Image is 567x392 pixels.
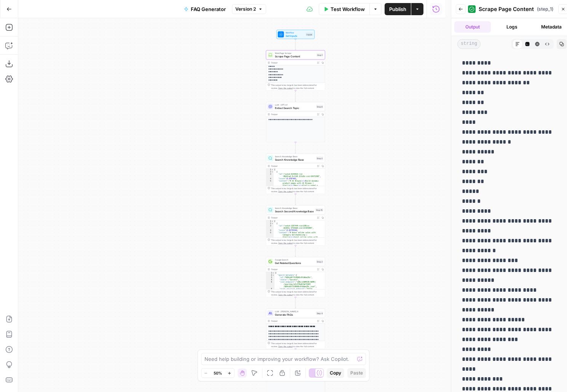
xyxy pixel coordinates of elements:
[316,53,323,57] div: Step 1
[457,39,481,49] span: string
[316,311,324,315] div: Step 4
[275,54,315,58] span: Scrape Page Content
[271,61,315,64] div: Output
[266,281,275,288] div: 5
[278,345,293,348] span: Copy the output
[319,3,369,15] button: Test Workflow
[271,239,323,245] div: This output is too large & has been abbreviated for review. to view the full content.
[275,155,315,158] span: Search Knowledge Base
[275,158,315,161] span: Search Knowledge Base
[266,223,274,225] div: 2
[272,220,274,223] span: Toggle code folding, rows 1 through 7
[385,3,411,15] button: Publish
[271,187,323,193] div: This output is too large & has been abbreviated for review. to view the full content.
[278,242,293,244] span: Copy the output
[271,290,323,296] div: This output is too large & has been abbreviated for review. to view the full content.
[275,310,315,313] span: LLM · [PERSON_NAME] 4
[494,21,530,33] button: Logs
[266,274,275,277] div: 2
[306,33,313,36] div: Inputs
[272,171,274,173] span: Toggle code folding, rows 2 through 6
[272,169,274,171] span: Toggle code folding, rows 1 through 7
[347,368,366,378] button: Paste
[214,370,222,376] span: 50%
[232,4,266,14] button: Version 2
[191,5,226,13] span: FAQ Generator
[266,173,274,178] div: 3
[275,106,315,110] span: Extract Search Topic
[278,294,293,296] span: Copy the output
[278,190,293,193] span: Copy the output
[350,370,363,376] span: Paste
[271,84,323,90] div: This output is too large & has been abbreviated for review. to view the full content.
[454,21,491,33] button: Output
[295,297,296,308] g: Edge from step_3 to step_4
[275,258,315,261] span: Google Search
[275,261,315,265] span: Get Related Questions
[275,209,314,213] span: Search Second Knowledge Base
[266,272,275,274] div: 1
[295,349,296,360] g: Edge from step_4 to step_5
[275,313,315,316] span: Generate FAQs
[266,30,325,39] div: WorkflowSet InputsInputs
[271,268,315,271] div: Output
[275,207,314,210] span: Search Knowledge Base
[266,171,274,173] div: 2
[295,39,296,50] g: Edge from start to step_1
[275,52,315,55] span: Web Page Scrape
[266,279,275,281] div: 4
[271,342,323,348] div: This output is too large & has been abbreviated for review. to view the full content.
[278,87,293,89] span: Copy the output
[271,113,315,116] div: Output
[316,156,323,160] div: Step 2
[179,3,230,15] button: FAQ Generator
[275,103,315,106] span: LLM · GPT-4.1
[266,178,274,180] div: 4
[272,272,275,274] span: Toggle code folding, rows 1 through 39
[271,319,315,322] div: Output
[295,91,296,102] g: Edge from step_1 to step_8
[295,246,296,257] g: Edge from step_15 to step_3
[286,34,305,38] span: Set Inputs
[266,169,274,171] div: 1
[389,5,406,13] span: Publish
[272,223,274,225] span: Toggle code folding, rows 2 through 6
[327,368,344,378] button: Copy
[479,5,534,13] span: Scrape Page Content
[266,257,325,297] div: Google SearchGet Related QuestionsStep 3Output{ "search_metadata":{ "id":"689cb8f7318660c9fdbbe29...
[272,274,275,277] span: Toggle code folding, rows 2 through 12
[235,6,256,13] span: Version 2
[266,205,325,246] div: Search Knowledge BaseSearch Second Knowledge BaseStep 15Output[ { "id":"vsdid:1287444:rid:G9Eisc ...
[316,260,323,263] div: Step 3
[315,208,323,212] div: Step 15
[271,164,315,168] div: Output
[295,142,296,153] g: Edge from step_8 to step_2
[266,229,274,232] div: 4
[295,194,296,205] g: Edge from step_2 to step_15
[266,277,275,279] div: 3
[316,105,323,108] div: Step 8
[271,216,315,219] div: Output
[331,5,365,13] span: Test Workflow
[266,154,325,194] div: Search Knowledge BaseSearch Knowledge BaseStep 2Output[ { "id":"vsdid:4244022:rid :RKd3rw6_Ect1VG...
[266,220,274,223] div: 1
[537,6,553,13] span: ( step_1 )
[330,370,341,376] span: Copy
[286,31,305,34] span: Workflow
[266,225,274,229] div: 3
[266,288,275,299] div: 6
